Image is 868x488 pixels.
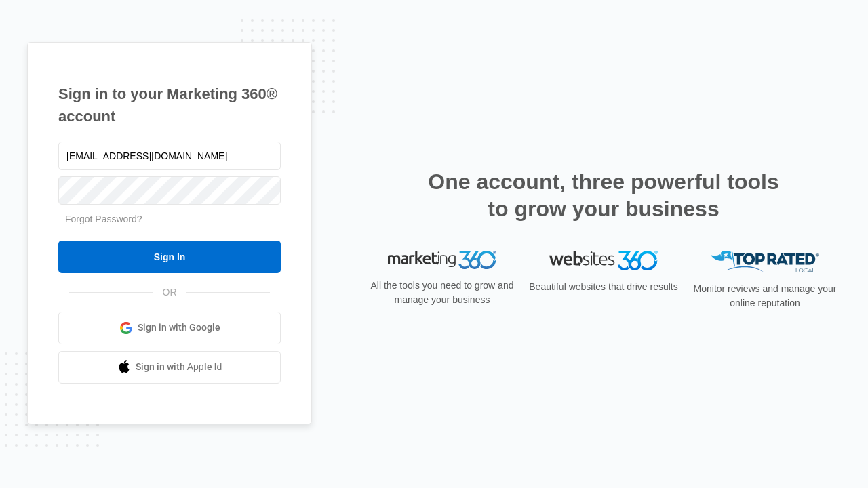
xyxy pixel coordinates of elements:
[689,282,841,310] p: Monitor reviews and manage your online reputation
[58,142,281,170] input: Email
[388,251,496,270] img: Marketing 360
[58,351,281,384] a: Sign in with Apple Id
[528,280,679,294] p: Beautiful websites that drive results
[366,279,518,307] p: All the tools you need to grow and manage your business
[136,360,222,374] span: Sign in with Apple Id
[549,251,658,270] img: Websites 360
[58,312,281,344] a: Sign in with Google
[138,321,220,335] span: Sign in with Google
[711,251,819,273] img: Top Rated Local
[58,83,281,127] h1: Sign in to your Marketing 360® account
[153,285,186,300] span: OR
[58,241,281,273] input: Sign In
[65,213,142,224] a: Forgot Password?
[424,168,783,222] h2: One account, three powerful tools to grow your business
